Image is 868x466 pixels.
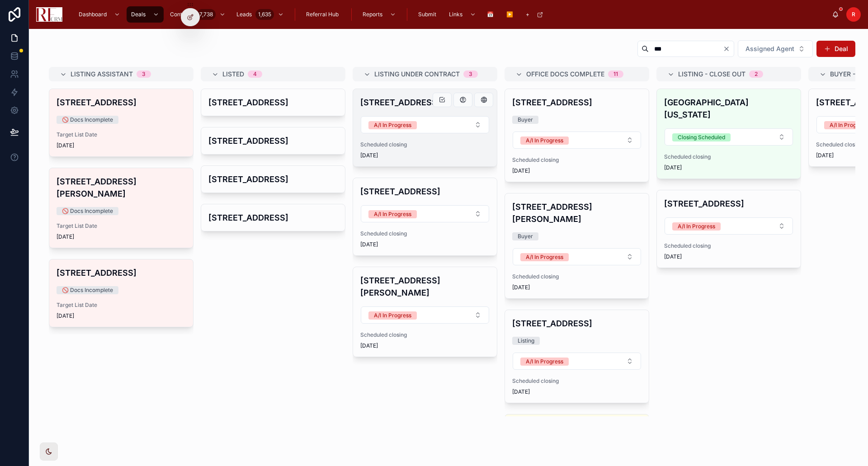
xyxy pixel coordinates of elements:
[360,185,490,198] h4: [STREET_ADDRESS]
[62,116,113,124] div: 🚫 Docs Incomplete
[613,71,618,78] div: 11
[360,274,490,299] h4: [STREET_ADDRESS][PERSON_NAME]
[656,190,801,268] a: [STREET_ADDRESS]Select ButtonScheduled closing[DATE]
[57,142,186,149] span: [DATE]
[664,242,793,249] span: Scheduled closing
[197,9,216,20] div: 7,738
[201,165,345,193] a: [STREET_ADDRESS]
[236,11,252,18] span: Leads
[222,70,244,79] span: Listed
[664,164,793,171] span: [DATE]
[521,6,548,23] a: +
[526,11,529,18] span: +
[505,193,649,299] a: [STREET_ADDRESS][PERSON_NAME]BuyerSelect ButtonScheduled closing[DATE]
[57,96,186,108] h4: [STREET_ADDRESS]
[201,127,345,155] a: [STREET_ADDRESS]
[360,241,490,248] span: [DATE]
[49,259,193,327] a: [STREET_ADDRESS]🚫 Docs IncompleteTarget List Date[DATE]
[506,11,513,18] span: ▶️
[512,284,642,291] span: [DATE]
[208,135,338,147] h4: [STREET_ADDRESS]
[738,40,813,57] button: Select Button
[374,311,411,320] div: A/I In Progress
[131,11,146,18] span: Deals
[360,141,490,148] span: Scheduled closing
[374,70,460,79] span: Listing Under Contract
[526,358,563,366] div: A/I In Progress
[208,96,338,108] h4: [STREET_ADDRESS]
[360,331,490,339] span: Scheduled closing
[79,11,107,18] span: Dashboard
[361,205,489,222] button: Select Button
[518,232,533,240] div: Buyer
[49,89,193,157] a: [STREET_ADDRESS]🚫 Docs IncompleteTarget List Date[DATE]
[665,128,793,146] button: Select Button
[360,230,490,237] span: Scheduled closing
[232,6,288,23] a: Leads1,635
[57,131,186,138] span: Target List Date
[57,222,186,230] span: Target List Date
[306,11,339,18] span: Referral Hub
[526,70,604,79] span: Office Docs Complete
[664,198,793,210] h4: [STREET_ADDRESS]
[512,388,642,395] span: [DATE]
[512,96,642,108] h4: [STREET_ADDRESS]
[418,11,436,18] span: Submit
[745,44,794,53] span: Assigned Agent
[353,267,497,357] a: [STREET_ADDRESS][PERSON_NAME]Select ButtonScheduled closing[DATE]
[255,9,274,20] div: 1,635
[656,89,801,179] a: [GEOGRAPHIC_DATA][US_STATE]Select ButtonScheduled closing[DATE]
[664,153,793,160] span: Scheduled closing
[512,167,642,174] span: [DATE]
[664,96,793,121] h4: [GEOGRAPHIC_DATA][US_STATE]
[513,353,641,370] button: Select Button
[165,6,230,23] a: Contacts7,738
[57,233,186,240] span: [DATE]
[852,11,855,18] span: R
[487,11,494,18] span: 📅
[678,70,745,79] span: Listing - Close Out
[360,342,490,349] span: [DATE]
[358,6,401,23] a: Reports
[502,6,519,23] a: ▶️
[71,70,133,79] span: Listing Assistant
[201,204,345,231] a: [STREET_ADDRESS]
[127,6,164,23] a: Deals
[505,89,649,182] a: [STREET_ADDRESS]BuyerSelect ButtonScheduled closing[DATE]
[505,310,649,403] a: [STREET_ADDRESS]ListingSelect ButtonScheduled closing[DATE]
[512,317,642,329] h4: [STREET_ADDRESS]
[816,41,855,57] button: Deal
[449,11,462,18] span: Links
[142,71,146,78] div: 3
[374,210,411,218] div: A/I In Progress
[518,116,533,124] div: Buyer
[526,253,563,261] div: A/I In Progress
[513,132,641,149] button: Select Button
[363,11,382,18] span: Reports
[482,6,500,23] a: 📅
[208,173,338,185] h4: [STREET_ADDRESS]
[469,71,472,78] div: 3
[526,137,563,145] div: A/I In Progress
[678,133,725,141] div: Closing Scheduled
[755,71,758,78] div: 2
[74,6,125,23] a: Dashboard
[253,71,257,78] div: 4
[62,286,113,294] div: 🚫 Docs Incomplete
[57,312,186,320] span: [DATE]
[360,96,490,108] h4: [STREET_ADDRESS]
[830,121,867,129] div: A/I In Progress
[374,121,411,129] div: A/I In Progress
[70,5,832,24] div: scrollable content
[62,207,113,215] div: 🚫 Docs Incomplete
[360,152,490,159] span: [DATE]
[513,248,641,265] button: Select Button
[57,175,186,200] h4: [STREET_ADDRESS][PERSON_NAME]
[518,337,534,345] div: Listing
[512,377,642,385] span: Scheduled closing
[723,45,734,52] button: Clear
[512,201,642,225] h4: [STREET_ADDRESS][PERSON_NAME]
[208,212,338,224] h4: [STREET_ADDRESS]
[353,89,497,167] a: [STREET_ADDRESS]Select ButtonScheduled closing[DATE]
